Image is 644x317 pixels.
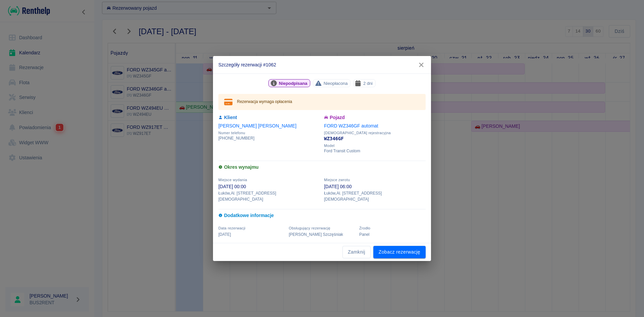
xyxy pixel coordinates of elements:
h6: Dodatkowe informacje [218,212,426,219]
span: Miejsce wydania [218,178,247,182]
h6: Okres wynajmu [218,164,426,171]
a: [PERSON_NAME] [PERSON_NAME] [218,123,297,128]
a: FORD WZ346GF automat [324,123,378,128]
button: Zamknij [342,246,371,258]
p: Panel [359,231,426,237]
span: Nieopłacona [321,80,351,87]
span: Model [324,144,426,148]
p: Ford Transit Custom [324,148,426,154]
p: [PHONE_NUMBER] [218,135,320,141]
span: Data rezerwacji [218,226,246,230]
h2: Szczegóły rezerwacji #1062 [213,56,431,73]
span: Niepodpisana [276,80,310,87]
p: [DATE] 06:00 [324,183,426,190]
span: 2 dni [361,80,375,87]
h6: Pojazd [324,114,426,121]
p: WZ346GF [324,135,426,142]
span: Obsługujący rezerwację [289,226,330,230]
h6: Klient [218,114,320,121]
span: Numer telefonu [218,131,320,135]
a: Zobacz rezerwację [373,246,426,258]
p: [DATE] 00:00 [218,183,320,190]
span: Żrodło [359,226,370,230]
p: [PERSON_NAME] Szczęśniak [289,231,355,237]
span: Miejsce zwrotu [324,178,350,182]
p: [DATE] [218,231,285,237]
p: Łuków , Al. [STREET_ADDRESS][DEMOGRAPHIC_DATA] [324,190,426,202]
div: Rezerwacja wymaga opłacenia [237,96,292,108]
p: Łuków , Al. [STREET_ADDRESS][DEMOGRAPHIC_DATA] [218,190,320,202]
span: [DEMOGRAPHIC_DATA] rejestracyjna [324,131,426,135]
